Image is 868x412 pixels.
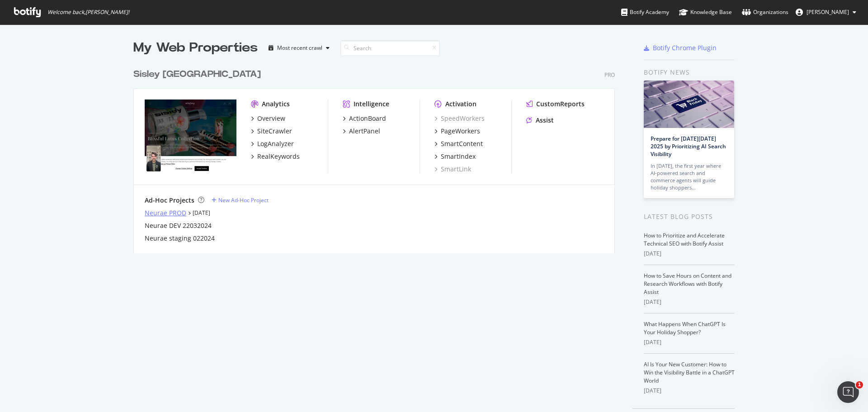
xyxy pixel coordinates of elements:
span: Welcome back, [PERSON_NAME] ! [47,9,129,16]
div: RealKeywords [257,152,300,161]
div: Overview [257,114,285,123]
div: AlertPanel [349,127,380,136]
div: Sisley [GEOGRAPHIC_DATA] [133,68,261,81]
a: SmartIndex [434,152,476,161]
div: Intelligence [354,99,389,109]
div: Ad-Hoc Projects [145,196,194,205]
div: Pro [604,71,615,79]
a: What Happens When ChatGPT Is Your Holiday Shopper? [644,320,726,336]
a: SiteCrawler [251,127,292,136]
a: AI Is Your New Customer: How to Win the Visibility Battle in a ChatGPT World [644,360,735,384]
div: Assist [536,116,554,125]
div: PageWorkers [441,127,480,136]
img: Prepare for Black Friday 2025 by Prioritizing AI Search Visibility [644,81,734,128]
iframe: Intercom live chat [837,381,859,403]
a: AlertPanel [343,127,380,136]
div: Botify Chrome Plugin [653,43,717,52]
div: My Web Properties [133,39,258,57]
div: Latest Blog Posts [644,212,735,222]
div: New Ad-Hoc Project [218,196,269,204]
div: Analytics [262,99,290,109]
div: Botify news [644,67,735,77]
a: SpeedWorkers [434,114,485,123]
div: [DATE] [644,298,735,306]
a: CustomReports [526,99,585,109]
a: SmartContent [434,139,483,148]
div: SmartIndex [441,152,476,161]
a: Sisley [GEOGRAPHIC_DATA] [133,68,264,81]
a: Prepare for [DATE][DATE] 2025 by Prioritizing AI Search Visibility [651,135,726,158]
div: Botify Academy [621,8,669,17]
div: LogAnalyzer [257,139,294,148]
a: RealKeywords [251,152,300,161]
a: How to Save Hours on Content and Research Workflows with Botify Assist [644,272,731,296]
a: Overview [251,114,285,123]
a: [DATE] [193,209,210,217]
a: Botify Chrome Plugin [644,43,717,52]
a: Neurae PROD [145,208,186,218]
div: [DATE] [644,387,735,395]
button: Most recent crawl [265,41,333,55]
div: SiteCrawler [257,127,292,136]
div: In [DATE], the first year where AI-powered search and commerce agents will guide holiday shoppers… [651,162,727,191]
a: SmartLink [434,165,471,174]
input: Search [340,40,440,56]
a: Neurae DEV 22032024 [145,221,212,230]
span: 1 [856,381,863,388]
div: Most recent crawl [277,45,322,51]
span: Lucie Jozwiak [807,8,849,16]
div: Activation [445,99,476,109]
div: ActionBoard [349,114,386,123]
a: PageWorkers [434,127,480,136]
a: ActionBoard [343,114,386,123]
div: [DATE] [644,250,735,258]
div: Organizations [742,8,788,17]
div: Knowledge Base [679,8,732,17]
a: Neurae staging 022024 [145,234,215,243]
button: [PERSON_NAME] [788,5,863,19]
div: SmartContent [441,139,483,148]
div: [DATE] [644,338,735,346]
a: How to Prioritize and Accelerate Technical SEO with Botify Assist [644,232,725,247]
div: grid [133,57,622,253]
a: Assist [526,116,554,125]
img: www.sisley-paris.com [145,99,236,173]
a: New Ad-Hoc Project [212,196,269,204]
div: CustomReports [536,99,585,109]
a: LogAnalyzer [251,139,294,148]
